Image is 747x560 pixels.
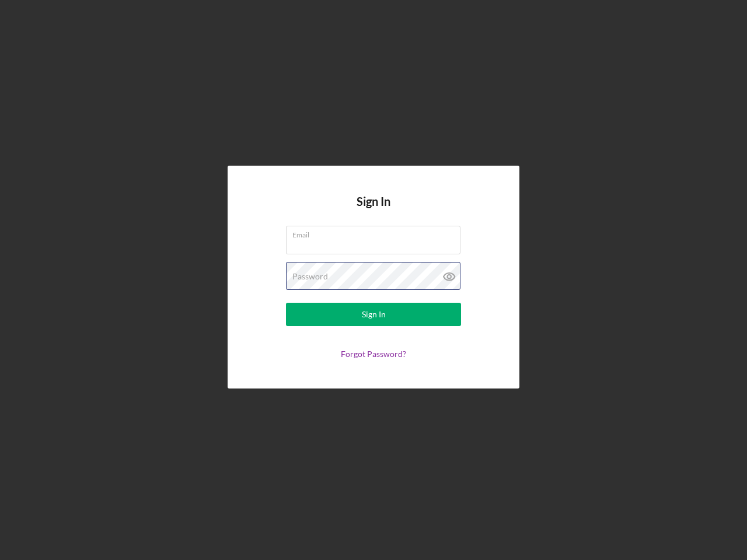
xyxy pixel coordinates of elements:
[292,226,460,239] label: Email
[286,303,461,326] button: Sign In
[357,195,390,226] h4: Sign In
[341,349,406,359] a: Forgot Password?
[292,272,328,281] label: Password
[362,303,386,326] div: Sign In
